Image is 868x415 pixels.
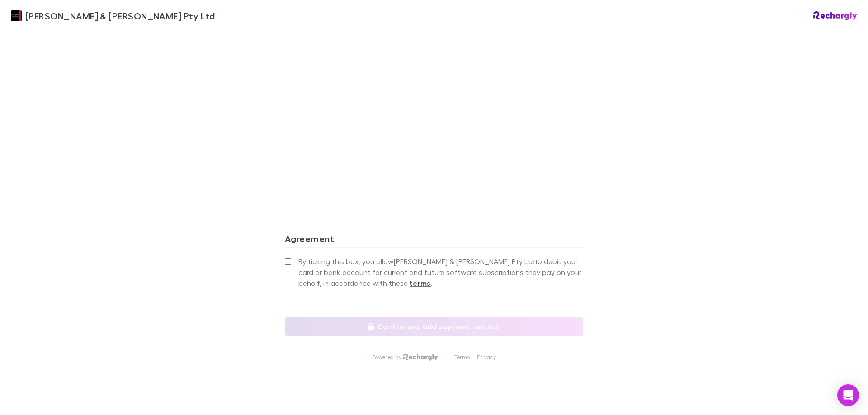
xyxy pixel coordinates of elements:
p: Powered by [372,354,403,361]
img: Douglas & Harrison Pty Ltd's Logo [11,10,22,21]
strong: terms [410,279,431,288]
span: [PERSON_NAME] & [PERSON_NAME] Pty Ltd [25,9,215,23]
a: Privacy [477,354,496,361]
img: Rechargly Logo [813,11,857,20]
span: By ticking this box, you allow [PERSON_NAME] & [PERSON_NAME] Pty Ltd to debit your card or bank a... [298,256,583,289]
img: Rechargly Logo [403,354,438,361]
h3: Agreement [285,233,583,247]
a: Terms [454,354,470,361]
button: Confirm and add payment method [285,317,583,336]
div: Open Intercom Messenger [837,384,859,406]
p: | [445,354,447,361]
